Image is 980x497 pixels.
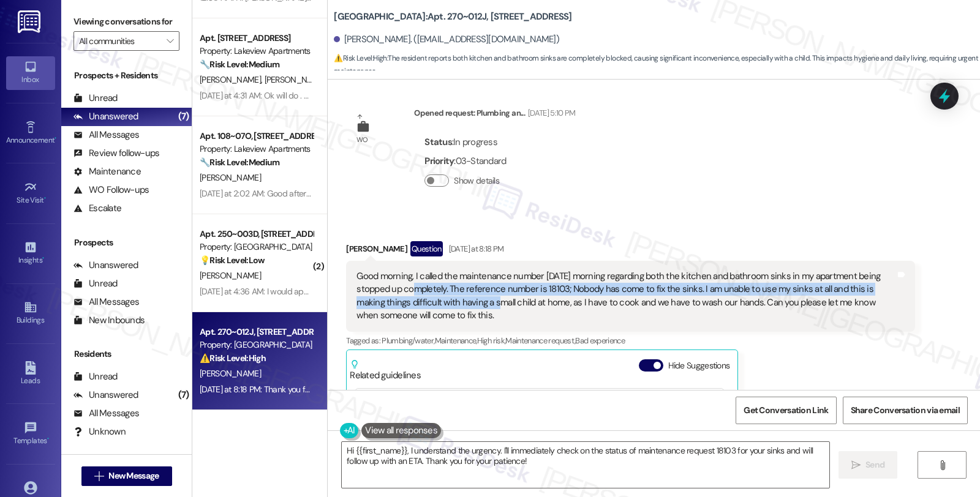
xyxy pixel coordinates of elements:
i:  [851,460,861,470]
i:  [167,36,173,46]
span: [PERSON_NAME] [200,270,261,281]
div: WO Follow-ups [73,184,149,196]
strong: 🔧 Risk Level: Medium [200,157,279,168]
span: High risk , [477,335,506,346]
div: [DATE] 5:10 PM [525,106,576,119]
div: New Inbounds [73,314,145,327]
div: Tagged as: [346,332,914,349]
span: Get Conversation Link [744,404,828,417]
a: Buildings [6,297,55,330]
div: Property: [GEOGRAPHIC_DATA] [200,241,313,253]
label: Viewing conversations for [73,12,179,31]
button: New Message [81,466,172,486]
div: Opened request: Plumbing an... [414,106,575,124]
span: [PERSON_NAME] [200,368,261,379]
div: Apt. [STREET_ADDRESS] [200,32,313,45]
div: Residents [61,348,192,361]
div: Unread [73,277,118,290]
a: Site Visit • [6,177,55,210]
div: (7) [175,386,192,405]
button: Share Conversation via email [843,397,968,424]
div: Property: Lakeview Apartments [200,143,313,155]
a: Insights • [6,237,55,270]
div: Prospects + Residents [61,69,192,82]
span: • [47,435,49,443]
div: Apt. 250~003D, [STREET_ADDRESS] [200,228,313,241]
span: Send [865,458,884,471]
i:  [938,460,947,470]
div: All Messages [73,129,139,141]
img: ResiDesk Logo [18,10,43,33]
strong: 🔧 Risk Level: Medium [200,59,279,70]
div: [DATE] at 8:18 PM: Thank you for your message. Our offices are currently closed, but we will cont... [200,384,949,395]
strong: ⚠️ Risk Level: High [334,53,386,63]
div: : 03-Standard [424,152,506,171]
span: [PERSON_NAME] [200,172,261,183]
b: [GEOGRAPHIC_DATA]: Apt. 270~012J, [STREET_ADDRESS] [334,10,571,23]
span: Plumbing/water , [382,335,434,346]
strong: 💡 Risk Level: Low [200,255,265,266]
b: Priority [424,155,454,167]
div: Apt. 270~012J, [STREET_ADDRESS] [200,326,313,338]
div: Escalate [73,202,121,215]
div: Related guidelines [350,359,421,382]
div: (7) [175,107,192,126]
div: All Messages [73,407,139,420]
div: Unread [73,92,118,105]
div: Maintenance [73,165,141,178]
span: • [44,194,46,203]
div: Property: [GEOGRAPHIC_DATA] [200,338,313,351]
label: Hide Suggestions [668,359,730,372]
strong: ⚠️ Risk Level: High [200,353,266,364]
span: Bad experience [575,335,625,346]
span: Maintenance request , [505,335,575,346]
div: Unanswered [73,110,138,123]
textarea: Hi {{first_name}}, I understand the urgency. I'll immediately check on the status of maintenance ... [342,442,829,488]
span: Share Conversation via email [851,404,960,417]
div: WO [356,133,368,146]
div: [DATE] at 2:02 AM: Good afternoon sorry for the delay Got a 600 00 money order ! ! I'll come in [... [200,188,691,199]
a: Templates • [6,417,55,450]
i:  [94,471,104,481]
div: All Messages [73,296,139,308]
span: [PERSON_NAME] [200,74,265,85]
div: [PERSON_NAME] [346,241,914,261]
button: Send [839,451,898,479]
div: [PERSON_NAME]. ([EMAIL_ADDRESS][DOMAIN_NAME]) [334,33,559,46]
span: • [42,254,44,263]
div: Good morning, I called the maintenance number [DATE] morning regarding both the kitchen and bathr... [356,270,895,323]
div: [DATE] at 4:36 AM: I would appreciate it [200,286,339,297]
div: Unread [73,370,118,383]
div: Prospects [61,236,192,249]
div: [DATE] at 4:31 AM: Ok will do . Hopefully he will resolve it by [DATE] . [200,90,434,101]
span: : The resident reports both kitchen and bathroom sinks are completely blocked, causing significan... [334,52,980,78]
span: Maintenance , [435,335,477,346]
a: Leads [6,357,55,390]
div: Unknown [73,425,126,438]
div: Apt. 108~07O, [STREET_ADDRESS] [200,130,313,143]
div: : In progress [424,133,506,152]
label: Show details [454,174,499,187]
div: [DATE] at 8:18 PM [446,242,504,255]
div: Question [410,241,443,256]
button: Get Conversation Link [736,397,836,424]
div: Unanswered [73,389,138,402]
div: Review follow-ups [73,147,159,160]
b: Status [424,136,452,148]
span: [PERSON_NAME] [265,74,326,85]
a: Inbox [6,56,55,89]
span: • [55,134,56,143]
span: New Message [108,469,159,482]
input: All communities [79,31,160,51]
div: Unanswered [73,259,138,272]
div: Property: Lakeview Apartments [200,45,313,58]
